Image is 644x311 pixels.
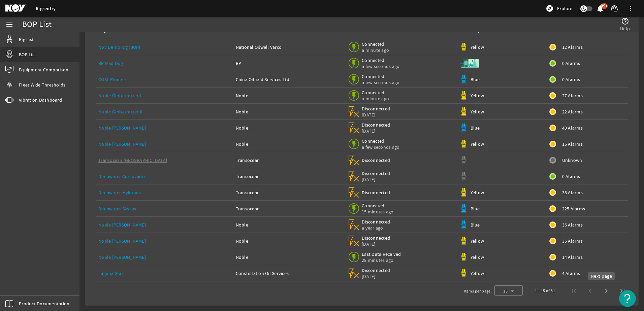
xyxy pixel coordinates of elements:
a: Noble [PERSON_NAME] [98,125,146,131]
span: 225 Alarms [562,205,585,212]
span: 28 minutes ago [362,257,401,263]
span: Rig List [19,36,34,43]
span: 27 Alarms [562,92,583,99]
a: Laguna Star [98,270,123,276]
a: Noble Globetrotter I [98,93,141,99]
span: 14 Alarms [562,254,583,261]
span: 4 Alarms [562,270,580,277]
span: Disconnected [362,170,390,176]
span: Disconnected [362,122,390,128]
img: Bluepod.svg [459,75,468,83]
span: Blue [471,222,480,228]
span: 36 Alarms [562,221,583,228]
span: Explore [557,5,572,12]
div: Noble [236,141,342,147]
span: 35 Alarms [562,189,583,196]
span: Yellow [471,189,484,196]
span: Yellow [471,109,484,115]
img: Yellowpod.svg [459,269,468,277]
a: COSL Pioneer [98,76,126,82]
span: Help [620,25,630,32]
span: [DATE] [362,273,390,279]
span: Disconnected [362,235,390,241]
span: - [471,173,472,179]
span: Disconnected [362,267,390,273]
div: BOP List [22,21,52,28]
a: Nov Demo Rig (BOP) [98,44,140,50]
span: a few seconds ago [362,63,399,69]
img: Yellowpod.svg [459,43,468,51]
span: a few seconds ago [362,144,399,150]
span: Disconnected [362,106,390,112]
div: Transocean [236,189,342,196]
span: Yellow [471,254,484,260]
mat-icon: help_outline [621,17,629,25]
span: Disconnected [362,219,390,225]
div: Transocean [236,173,342,180]
img: Graypod.svg [459,156,468,164]
span: 12 Alarms [562,44,583,50]
span: [DATE] [362,128,390,134]
a: Deepwater Mykonos [98,189,141,196]
span: Yellow [471,270,484,276]
span: 35 Alarms [562,238,583,244]
div: Constellation Oil Services [236,270,342,277]
span: 0 Alarms [562,76,580,83]
div: BP [236,60,342,67]
img: Skid.svg [459,53,480,73]
a: Rigsentry [36,5,56,12]
a: Deepwater Corcovado [98,173,145,179]
span: Connected [362,138,399,144]
div: Noble [236,254,342,261]
button: Last page [614,283,631,299]
span: 22 Alarms [562,108,583,115]
span: 0 Alarms [562,173,580,180]
button: Explore [543,3,575,14]
span: Equipment Comparison [19,66,68,73]
span: BOP List [19,51,36,58]
span: Connected [362,41,390,47]
span: [DATE] [362,176,390,182]
div: Noble [236,92,342,99]
div: 1 – 15 of 31 [535,287,555,294]
span: Disconnected [362,157,390,163]
mat-icon: vibration [5,96,13,104]
span: 15 Alarms [562,141,583,147]
span: Connected [362,90,390,96]
span: [DATE] [362,241,390,247]
span: Fleet Wide Thresholds [19,81,65,88]
a: Noble [PERSON_NAME] [98,238,146,244]
span: a year ago [362,225,390,231]
button: Open Resource Center [619,290,636,307]
span: Disconnected [362,189,390,196]
a: Transocean [GEOGRAPHIC_DATA] [98,157,167,163]
span: Yellow [471,93,484,99]
span: a minute ago [362,96,390,102]
mat-icon: support_agent [610,4,618,12]
a: Noble [PERSON_NAME] [98,222,146,228]
img: Yellowpod.svg [459,253,468,261]
span: Blue [471,76,480,82]
img: Bluepod.svg [459,220,468,229]
span: Connected [362,203,394,209]
mat-icon: explore [546,4,554,12]
span: Yellow [471,141,484,147]
button: 99+ [597,5,604,12]
span: Vibration Dashboard [19,97,62,103]
div: National Oilwell Varco [236,44,342,50]
div: Items per page: [464,288,492,295]
button: Next page [598,283,614,299]
span: a minute ago [362,47,390,53]
span: Blue [471,206,480,212]
div: Noble [236,221,342,228]
img: Graypod.svg [459,172,468,180]
span: Product Documentation [19,300,69,307]
span: [DATE] [362,112,390,118]
div: Transocean [236,157,342,164]
span: Last Data Received [362,251,401,257]
mat-icon: menu [5,21,13,29]
img: Bluepod.svg [459,204,468,213]
span: Unknown [562,157,582,164]
span: Yellow [471,44,484,50]
span: a few seconds ago [362,79,399,85]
